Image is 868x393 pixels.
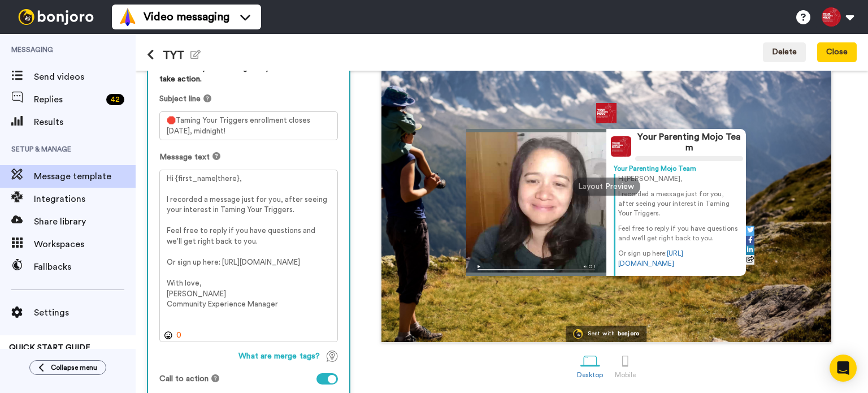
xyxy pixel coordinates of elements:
div: 42 [106,94,124,105]
span: Replies [34,93,102,106]
span: QUICK START GUIDE [9,344,90,352]
textarea: Hi {first_name|there}, I recorded a message just for you, after seeing your interest in Taming Yo... [159,170,338,343]
span: Collapse menu [51,363,97,372]
span: Workspaces [34,237,136,251]
img: TagTips.svg [327,351,338,362]
div: Mobile [615,371,636,379]
span: Settings [34,306,136,319]
div: Layout Preview [572,178,640,196]
span: Message text [159,152,210,163]
button: Delete [763,42,806,63]
span: Subject line [159,93,201,105]
span: Send videos [34,70,136,84]
p: With love, [618,274,739,284]
div: Your Parenting Mojo Team [635,132,743,153]
div: Your Parenting Mojo Team [614,164,739,174]
span: Share library [34,215,136,228]
a: Mobile [609,346,641,385]
span: Call to action [159,373,209,385]
textarea: 🛑Taming Your Triggers enrollment closes [DATE], midnight! [159,111,338,140]
div: Open Intercom Messenger [830,355,857,382]
span: Results [34,115,136,129]
span: Video messaging [144,9,229,25]
img: vm-color.svg [119,8,137,26]
a: [URL][DOMAIN_NAME] [618,250,683,266]
span: Message template [34,170,136,183]
img: bj-logo-header-white.svg [14,9,98,25]
h1: TYT [147,49,201,62]
p: I recorded a message just for you, after seeing your interest in Taming Your Triggers. [618,189,739,218]
span: Integrations [34,192,136,206]
img: Bonjoro Logo [573,329,583,339]
label: Personalise your message so your customers take action. [159,62,338,85]
div: Sent with [588,331,615,337]
button: Collapse menu [29,360,106,375]
span: Fallbacks [34,260,136,274]
div: bonjoro [618,331,640,337]
p: Or sign up here: [618,249,739,268]
img: Profile Image [611,136,631,157]
img: 3fab15fb-301c-48c3-a9d8-f8f7ad1b7b2b [596,103,617,123]
a: Desktop [571,346,609,385]
p: Hi [PERSON_NAME] , [618,174,739,184]
span: What are merge tags? [238,351,320,362]
p: Feel free to reply if you have questions and we'll get right back to you. [618,224,739,243]
img: player-controls-full.svg [466,260,606,276]
button: Close [817,42,857,63]
div: Desktop [577,371,604,379]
